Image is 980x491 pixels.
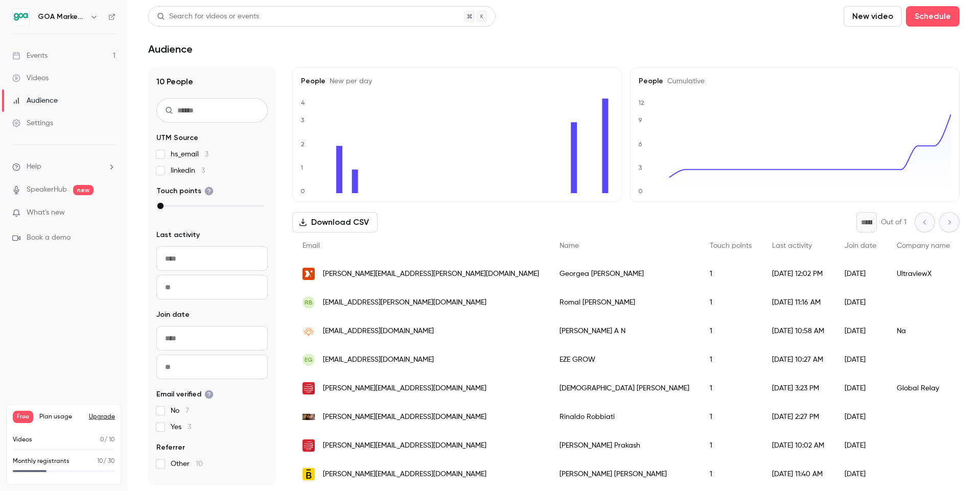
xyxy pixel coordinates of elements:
[699,288,762,317] div: 1
[638,116,642,124] text: 9
[13,9,29,25] img: GOA Marketing
[834,431,886,460] div: [DATE]
[762,260,834,288] div: [DATE] 12:02 PM
[886,374,960,403] div: Global Relay
[171,459,203,469] span: Other
[638,99,644,106] text: 12
[157,11,259,22] div: Search for videos or events
[27,161,41,172] span: Help
[549,374,699,403] div: [DEMOGRAPHIC_DATA] [PERSON_NAME]
[302,439,315,452] img: globalrelay.net
[201,167,205,174] span: 3
[559,242,579,249] span: Name
[325,78,372,85] span: New per day
[301,76,613,86] h5: People
[699,431,762,460] div: 1
[301,116,305,124] text: 3
[699,460,762,488] div: 1
[549,260,699,288] div: Georgea [PERSON_NAME]
[762,374,834,403] div: [DATE] 3:23 PM
[171,149,208,159] span: hs_email
[156,230,200,240] span: Last activity
[188,424,191,431] span: 3
[305,298,313,307] span: RB
[302,325,315,337] img: pulseadsmedia.com
[323,469,486,480] span: [PERSON_NAME][EMAIL_ADDRESS][DOMAIN_NAME]
[834,460,886,488] div: [DATE]
[549,317,699,345] div: [PERSON_NAME] A N
[156,310,190,320] span: Join date
[13,457,69,466] p: Monthly registrants
[185,407,189,414] span: 7
[302,468,315,480] img: thebalanceagency.com
[638,188,643,195] text: 0
[549,403,699,431] div: Rinaldo Robbiati
[549,288,699,317] div: Romal [PERSON_NAME]
[100,437,104,443] span: 0
[323,326,434,337] span: [EMAIL_ADDRESS][DOMAIN_NAME]
[302,414,315,420] img: monygroup.com
[27,207,65,218] span: What's new
[886,260,960,288] div: UltraviewX
[171,166,205,176] span: linkedin
[549,345,699,374] div: EZE GROW
[156,389,214,400] span: Email verified
[171,422,191,432] span: Yes
[148,43,193,55] h1: Audience
[323,383,486,394] span: [PERSON_NAME][EMAIL_ADDRESS][DOMAIN_NAME]
[156,76,268,88] h1: 10 People
[38,12,86,22] h6: GOA Marketing
[639,76,951,86] h5: People
[12,73,49,83] div: Videos
[762,345,834,374] div: [DATE] 10:27 AM
[710,242,752,249] span: Touch points
[323,440,486,451] span: [PERSON_NAME][EMAIL_ADDRESS][DOMAIN_NAME]
[834,403,886,431] div: [DATE]
[156,355,268,379] input: To
[699,374,762,403] div: 1
[27,184,67,195] a: SpeakerHub
[834,345,886,374] div: [DATE]
[301,141,305,148] text: 2
[302,242,320,249] span: Email
[302,382,315,394] img: globalrelay.net
[897,242,950,249] span: Company name
[549,460,699,488] div: [PERSON_NAME] [PERSON_NAME]
[171,406,189,416] span: No
[323,412,486,423] span: [PERSON_NAME][EMAIL_ADDRESS][DOMAIN_NAME]
[844,6,902,27] button: New video
[12,161,115,172] li: help-dropdown-opener
[12,51,48,61] div: Events
[301,99,305,106] text: 4
[100,435,115,445] p: / 10
[762,288,834,317] div: [DATE] 11:16 AM
[205,151,208,158] span: 3
[13,411,33,423] span: Free
[762,460,834,488] div: [DATE] 11:40 AM
[156,275,268,299] input: To
[196,460,203,467] span: 10
[305,355,313,364] span: EG
[772,242,812,249] span: Last activity
[156,133,198,143] span: UTM Source
[699,345,762,374] div: 1
[762,431,834,460] div: [DATE] 10:02 AM
[638,141,642,148] text: 6
[323,297,486,308] span: [EMAIL_ADDRESS][PERSON_NAME][DOMAIN_NAME]
[323,355,434,365] span: [EMAIL_ADDRESS][DOMAIN_NAME]
[699,260,762,288] div: 1
[834,374,886,403] div: [DATE]
[12,118,53,128] div: Settings
[881,217,906,227] p: Out of 1
[834,260,886,288] div: [DATE]
[834,288,886,317] div: [DATE]
[27,232,71,243] span: Book a demo
[834,317,886,345] div: [DATE]
[156,442,185,453] span: Referrer
[97,457,115,466] p: / 30
[12,96,58,106] div: Audience
[156,246,268,271] input: From
[156,186,214,196] span: Touch points
[886,317,960,345] div: Na
[302,268,315,280] img: ultraviewx.co.uk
